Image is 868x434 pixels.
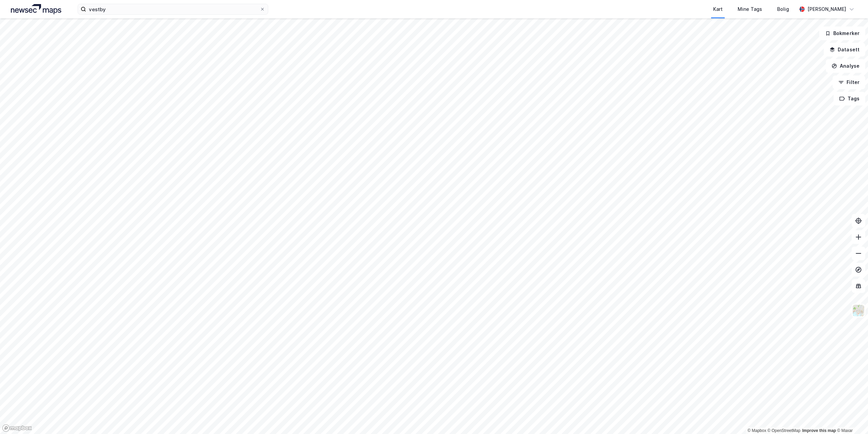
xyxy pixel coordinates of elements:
button: Analyse [826,59,865,73]
div: [PERSON_NAME] [807,5,846,13]
div: Mine Tags [738,5,762,13]
button: Filter [833,76,865,89]
a: Mapbox [748,428,766,433]
a: Mapbox homepage [2,424,32,432]
button: Datasett [824,43,865,56]
a: OpenStreetMap [768,428,801,433]
img: logo.a4113a55bc3d86da70a041830d287a7e.svg [11,4,61,14]
button: Tags [834,92,865,105]
iframe: Chat Widget [834,401,868,434]
button: Bokmerker [819,27,865,40]
div: Kart [713,5,723,13]
div: Bolig [777,5,789,13]
a: Improve this map [802,428,836,433]
input: Søk på adresse, matrikkel, gårdeiere, leietakere eller personer [86,4,260,14]
img: Z [852,304,865,317]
